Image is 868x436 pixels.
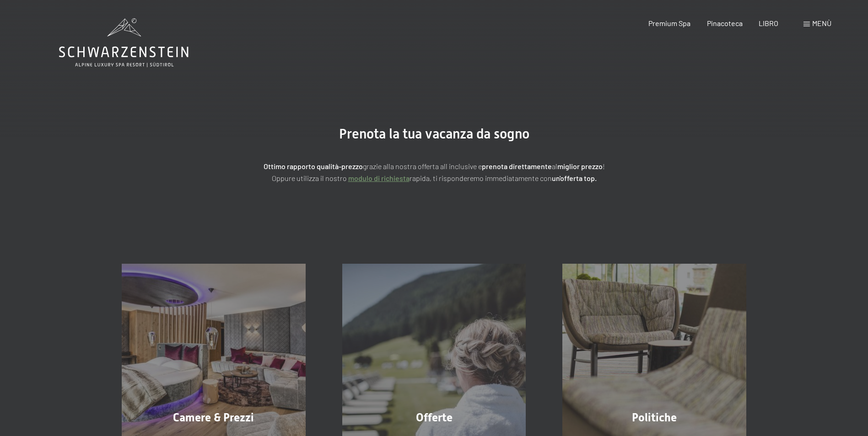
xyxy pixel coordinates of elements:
span: Camere & Prezzi [173,411,254,424]
span: Prenota la tua vacanza da sogno [339,126,529,142]
strong: un'offerta top. [552,174,597,182]
strong: prenota direttamente [482,162,552,170]
p: grazie alla nostra offerta all inclusive e al ! Oppure utilizza il nostro rapida, ti risponderemo... [205,160,663,184]
span: Politiche [632,411,677,424]
a: modulo di richiesta [348,174,410,182]
a: Premium Spa [648,19,690,27]
strong: miglior prezzo [557,162,603,170]
strong: Ottimo rapporto qualità-prezzo [264,162,363,170]
a: LIBRO [759,19,778,27]
span: Menù [812,19,831,27]
a: Pinacoteca [707,19,743,27]
span: Offerte [416,411,453,424]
